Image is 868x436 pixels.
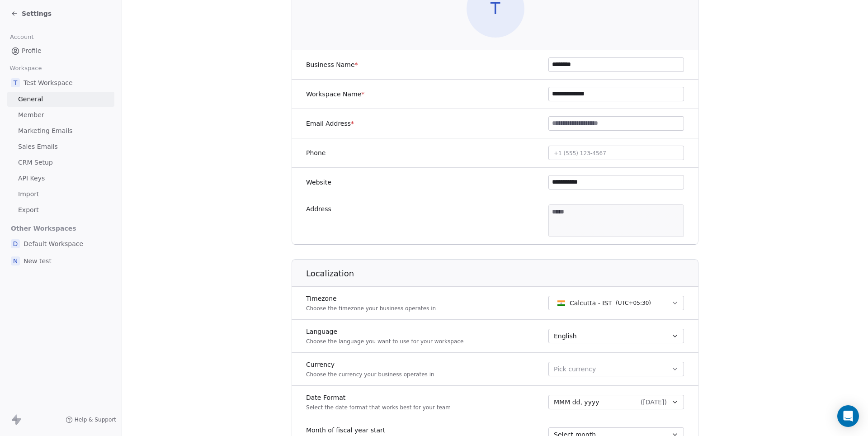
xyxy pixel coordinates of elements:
span: Import [18,190,39,199]
button: Pick currency [548,362,684,376]
span: Other Workspaces [7,221,80,236]
a: General [7,92,114,107]
label: Date Format [306,393,451,402]
span: ( [DATE] ) [641,398,667,407]
span: N [11,256,20,265]
a: Member [7,108,114,123]
label: Language [306,327,463,336]
label: Currency [306,360,434,369]
label: Email Address [306,119,354,128]
label: Timezone [306,294,436,303]
label: Website [306,178,331,187]
p: Select the date format that works best for your team [306,404,451,411]
span: Help & Support [75,416,116,423]
span: Settings [22,9,52,18]
label: Workspace Name [306,90,364,99]
a: CRM Setup [7,155,114,170]
span: Marketing Emails [18,126,72,136]
span: Account [6,30,38,44]
span: Calcutta - IST [570,299,612,308]
p: Choose the currency your business operates in [306,371,434,378]
span: Pick currency [554,365,596,374]
span: New test [24,256,52,265]
span: Default Workspace [24,239,83,248]
a: Marketing Emails [7,123,114,138]
span: Profile [22,46,42,56]
span: T [11,78,20,87]
span: General [18,95,43,104]
label: Phone [306,148,325,157]
span: MMM dd, yyyy [554,398,599,407]
a: API Keys [7,171,114,186]
span: Sales Emails [18,142,58,152]
p: Choose the language you want to use for your workspace [306,338,463,345]
span: D [11,239,20,248]
button: +1 (555) 123-4567 [548,146,684,160]
label: Business Name [306,60,358,69]
a: Help & Support [66,416,116,423]
label: Address [306,204,331,213]
a: Export [7,203,114,218]
p: Choose the timezone your business operates in [306,305,436,312]
a: Sales Emails [7,139,114,154]
span: ( UTC+05:30 ) [616,299,651,307]
span: Workspace [6,62,46,75]
button: Calcutta - IST(UTC+05:30) [548,296,684,310]
a: Import [7,187,114,202]
label: Month of fiscal year start [306,426,400,435]
a: Settings [11,9,52,18]
h1: Localization [306,268,699,279]
span: CRM Setup [18,158,53,167]
span: Member [18,110,44,120]
span: Test Workspace [24,78,73,87]
span: English [554,332,577,341]
span: +1 (555) 123-4567 [554,150,606,156]
span: API Keys [18,174,45,183]
div: Open Intercom Messenger [837,405,859,427]
a: Profile [7,43,114,58]
span: Export [18,205,39,215]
